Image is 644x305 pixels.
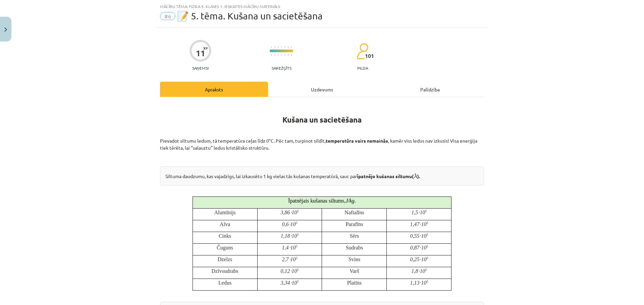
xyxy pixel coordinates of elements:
img: icon-short-line-57e1e144782c952c97e751825c79c345078a6d821885a25fce030b3d8c18986b.svg [281,54,282,56]
sup: 5 [426,233,428,236]
span: λ [414,173,417,178]
: kg [350,198,355,204]
img: icon-short-line-57e1e144782c952c97e751825c79c345078a6d821885a25fce030b3d8c18986b.svg [288,54,288,56]
: 1,47⋅ [410,221,421,227]
p: pilda [357,66,368,70]
: 10 [421,221,426,227]
: 1,8⋅ [411,268,420,274]
sup: 5 [426,244,428,248]
: 10 [292,280,297,286]
img: icon-short-line-57e1e144782c952c97e751825c79c345078a6d821885a25fce030b3d8c18986b.svg [291,54,292,56]
img: icon-short-line-57e1e144782c952c97e751825c79c345078a6d821885a25fce030b3d8c18986b.svg [274,54,275,56]
p: Saņemsi [190,66,211,70]
: 10 [420,268,425,274]
span: Dzīvsudrabs [212,268,238,274]
sup: 5 [426,280,428,283]
: 1,5⋅ [411,210,420,215]
img: icon-short-line-57e1e144782c952c97e751825c79c345078a6d821885a25fce030b3d8c18986b.svg [278,54,278,56]
: 0,6⋅ [282,221,290,227]
sup: 5 [426,221,428,225]
span: Naftalīns [344,210,364,215]
img: icon-short-line-57e1e144782c952c97e751825c79c345078a6d821885a25fce030b3d8c18986b.svg [288,46,288,48]
sup: 5 [425,209,427,213]
sup: 5 [296,256,298,260]
p: Pievadot siltumu ledum, tā temperatūra ceļas līdz 0°C. Pēc tam, turpinot sildīt, , kamēr viss led... [160,137,484,151]
strong: ( ). [412,173,420,179]
img: icon-short-line-57e1e144782c952c97e751825c79c345078a6d821885a25fce030b3d8c18986b.svg [271,46,272,48]
sup: 5 [296,221,298,225]
div: Palīdzība [376,82,484,97]
span: 101 [365,53,374,59]
img: icon-short-line-57e1e144782c952c97e751825c79c345078a6d821885a25fce030b3d8c18986b.svg [281,46,282,48]
: 3,34⋅ [281,280,292,286]
span: Čuguns [217,245,233,250]
: 10 [421,280,426,286]
span: Parafīns [345,221,363,227]
span: Sudrabs [346,245,363,250]
img: icon-close-lesson-0947bae3869378f0d4975bcd49f059093ad1ed9edebbc8119c70593378902aed.svg [4,27,7,32]
strong: Kušana un sacietēšana [282,115,362,125]
b: temperatūra vairs nemainās [326,138,388,144]
span: Svins [348,256,361,262]
div: Siltuma daudzumu, kas vajadzīgs, lai izkausētu 1 kg vielas tās kušanas temperatūrā, sauc par [160,166,484,185]
sup: 5 [425,268,427,272]
: , [344,198,345,204]
p: Sarežģīts [272,66,291,70]
img: icon-short-line-57e1e144782c952c97e751825c79c345078a6d821885a25fce030b3d8c18986b.svg [278,46,278,48]
sup: 5 [296,244,298,248]
sup: 5 [297,209,299,213]
: 10 [420,210,425,215]
: 10 [292,268,297,274]
span: Alumīnijs [214,210,236,215]
span: Varš [350,268,359,274]
div: Mācību tēma: Fizika 9. klases 1. ieskaites mācību materiāls [160,4,484,9]
span: 📝 5. tēma. Kušana un sacietēšana [177,10,323,21]
span: Platīns [347,280,362,286]
b: īpatnējo kušanas siltumu [357,173,412,179]
: 10 [421,256,426,262]
: 10 [421,245,426,250]
: 0,25⋅ [410,256,421,262]
img: icon-short-line-57e1e144782c952c97e751825c79c345078a6d821885a25fce030b3d8c18986b.svg [284,46,285,48]
: 2,7⋅ [282,256,290,262]
sup: 5 [297,268,299,272]
: 1,4⋅ [282,245,290,250]
: 1,18⋅ [281,233,292,239]
: 0,12⋅ [281,268,292,274]
span: . [355,198,356,204]
span: Cinks [219,233,231,239]
span: Alva [220,221,230,227]
: 0,55⋅ [410,233,421,239]
span: Īpatnējais kušanas siltums [288,198,344,204]
div: Apraksts [160,82,268,97]
div: 11 [196,49,205,58]
: 1,13⋅ [410,280,421,286]
sup: 5 [426,256,428,260]
: / [348,198,349,204]
span: XP [203,46,208,50]
span: Sērs [350,233,359,239]
: 10 [292,233,297,239]
sup: 5 [297,280,299,283]
span: Dzelzs [218,256,232,262]
span: #6 [160,12,175,20]
: 10 [290,221,296,227]
: 10 [290,245,296,250]
: 10 [421,233,426,239]
img: icon-short-line-57e1e144782c952c97e751825c79c345078a6d821885a25fce030b3d8c18986b.svg [271,54,272,56]
img: icon-short-line-57e1e144782c952c97e751825c79c345078a6d821885a25fce030b3d8c18986b.svg [274,46,275,48]
img: icon-short-line-57e1e144782c952c97e751825c79c345078a6d821885a25fce030b3d8c18986b.svg [291,46,292,48]
img: icon-short-line-57e1e144782c952c97e751825c79c345078a6d821885a25fce030b3d8c18986b.svg [284,54,285,56]
img: students-c634bb4e5e11cddfef0936a35e636f08e4e9abd3cc4e673bd6f9a4125e45ecb1.svg [357,43,368,60]
span: Ledus [218,280,231,286]
: J [345,198,348,204]
: 10 [290,256,296,262]
sup: 5 [297,233,299,236]
div: Uzdevums [268,82,376,97]
: 10 [292,210,297,215]
: 0,87⋅ [410,245,421,250]
: 3,86⋅ [281,210,292,215]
